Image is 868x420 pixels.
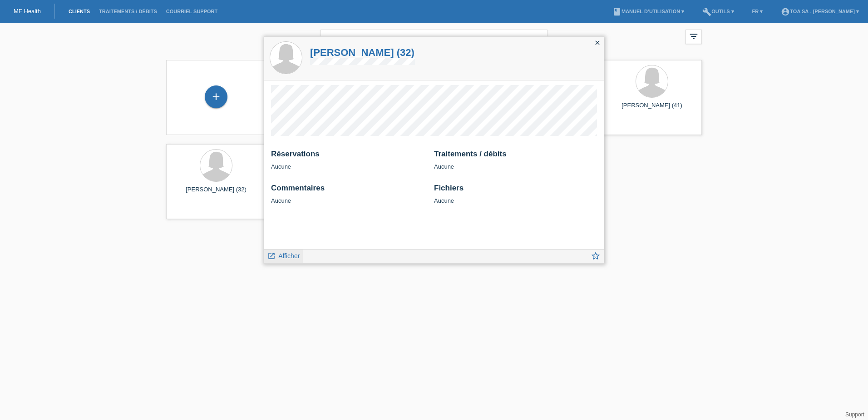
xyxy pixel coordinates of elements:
[94,9,162,14] a: Traitements / débits
[781,7,790,16] i: account_circle
[434,150,597,170] div: Aucune
[748,9,768,14] a: FR ▾
[205,89,227,105] div: Enregistrer le client
[271,150,427,170] div: Aucune
[14,8,41,15] a: MF Health
[271,150,427,163] h2: Réservations
[278,252,300,260] span: Afficher
[608,9,689,14] a: bookManuel d’utilisation ▾
[162,9,222,14] a: Courriel Support
[267,250,300,261] a: launch Afficher
[698,9,738,14] a: buildOutils ▾
[434,184,597,204] div: Aucune
[845,411,864,418] a: Support
[702,7,711,16] i: build
[434,150,597,163] h2: Traitements / débits
[434,184,597,197] h2: Fichiers
[609,102,695,116] div: [PERSON_NAME] (41)
[310,47,415,58] a: [PERSON_NAME] (32)
[612,7,621,16] i: book
[594,39,601,46] i: close
[64,9,94,14] a: Clients
[776,9,863,14] a: account_circleTOA SA - [PERSON_NAME] ▾
[173,186,259,200] div: [PERSON_NAME] (32)
[591,251,601,261] i: star_border
[591,252,601,263] a: star_border
[689,31,699,41] i: filter_list
[267,252,276,260] i: launch
[271,184,427,197] h2: Commentaires
[271,184,427,204] div: Aucune
[321,30,547,51] input: Recherche...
